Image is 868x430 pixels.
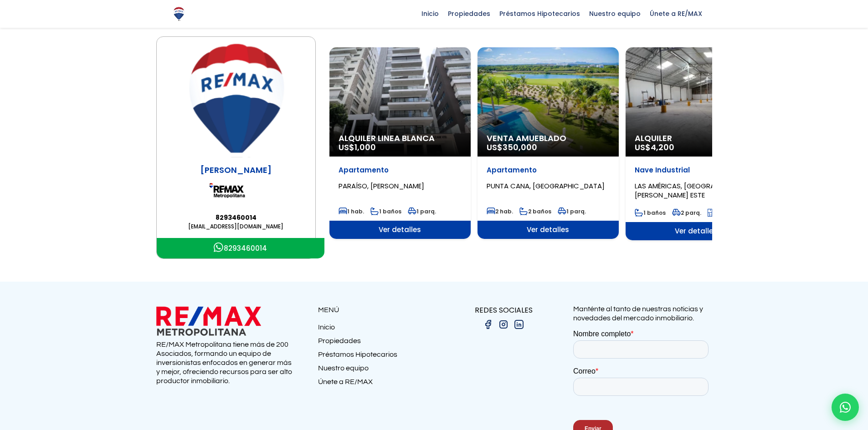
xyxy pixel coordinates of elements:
span: Alquiler Linea Blanca [339,134,462,143]
img: Icono Whatsapp [214,243,224,253]
span: Ver detalles [626,222,767,240]
span: 2 hab. [487,207,513,215]
img: instagram.png [498,319,509,330]
span: Inicio [417,7,443,20]
span: US$ [339,142,376,153]
p: [PERSON_NAME] [164,164,308,176]
span: PUNTA CANA, [GEOGRAPHIC_DATA] [487,181,605,191]
a: Préstamos Hipotecarios [318,350,434,364]
img: linkedin.png [514,319,524,330]
span: Ver detalles [478,221,619,239]
span: LAS AMÉRICAS, [GEOGRAPHIC_DATA][PERSON_NAME] ESTE [635,181,756,200]
div: 4 / 6 [478,47,619,239]
span: PARAÍSO, [PERSON_NAME] [339,181,424,191]
p: Apartamento [487,166,610,175]
span: mt [708,209,749,217]
a: Inicio [318,323,434,336]
span: Alquiler [635,134,758,143]
a: Alquiler US$4,200 Nave Industrial LAS AMÉRICAS, [GEOGRAPHIC_DATA][PERSON_NAME] ESTE 1 baños 2 par... [626,47,767,240]
span: 1 parq. [558,207,586,215]
span: Únete a RE/MAX [645,7,707,20]
span: Venta Amueblado [487,134,610,143]
span: Ver detalles [329,221,471,239]
span: 2 baños [519,207,551,215]
a: Icono Whatsapp8293460014 [157,238,324,258]
span: 1 baños [370,207,401,215]
p: Nave Industrial [635,166,758,175]
p: RE/MAX Metropolitana tiene más de 200 Asociados, formando un equipo de inversionistas enfocados e... [156,340,295,385]
span: Préstamos Hipotecarios [495,7,585,20]
div: 5 / 6 [626,47,767,240]
img: facebook.png [483,319,493,330]
img: remax metropolitana logo [156,304,261,338]
a: [EMAIL_ADDRESS][DOMAIN_NAME] [164,222,308,231]
a: Alquiler Linea Blanca US$1,000 Apartamento PARAÍSO, [PERSON_NAME] 1 hab. 1 baños 1 parq. Ver deta... [329,47,471,239]
a: Nuestro equipo [318,364,434,377]
img: Logo de REMAX [171,6,187,22]
p: Apartamento [339,166,462,175]
div: 3 / 6 [329,47,471,239]
span: Propiedades [443,7,495,20]
span: 1 baños [635,209,666,217]
span: US$ [487,142,537,153]
span: 4,200 [651,142,674,153]
span: US$ [635,142,674,153]
span: 1,000 [354,142,376,153]
span: 1 parq. [408,207,436,215]
span: 350,000 [503,142,537,153]
p: MENÚ [318,304,434,316]
a: Propiedades [318,336,434,350]
span: 2 parq. [672,209,701,217]
a: 8293460014 [164,213,308,222]
p: REDES SOCIALES [434,304,573,316]
span: Nuestro equipo [585,7,645,20]
span: 1 hab. [339,207,364,215]
a: Venta Amueblado US$350,000 Apartamento PUNTA CANA, [GEOGRAPHIC_DATA] 2 hab. 2 baños 1 parq. Ver d... [478,47,619,239]
p: Manténte al tanto de nuestras noticias y novedades del mercado inmobiliario. [573,304,712,323]
img: Luis Martinez [164,44,308,157]
img: Remax Metropolitana [209,176,263,205]
a: Únete a RE/MAX [318,377,434,391]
